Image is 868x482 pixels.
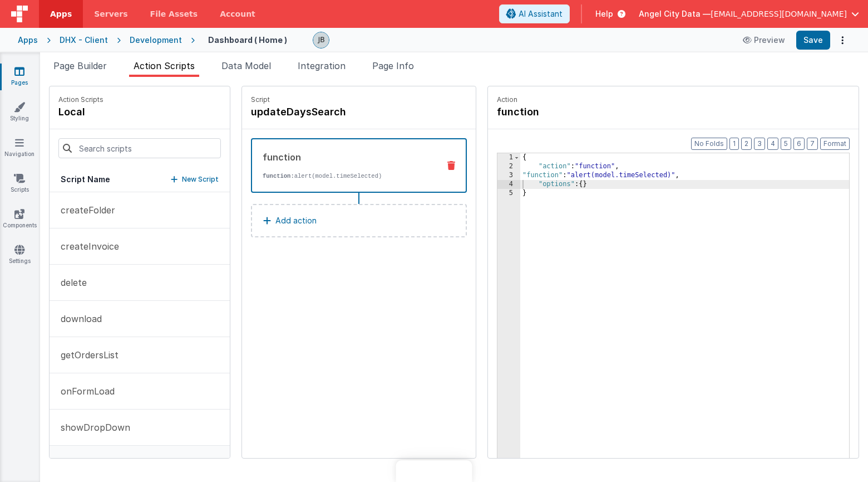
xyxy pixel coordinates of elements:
p: onFormLoad [54,384,115,398]
button: getOrdersList [50,337,230,373]
button: Format [820,138,850,150]
button: Options [835,32,850,48]
button: download [50,301,230,337]
span: Help [595,8,613,20]
button: 5 [781,138,791,150]
h4: local [58,104,103,120]
div: function [263,150,430,164]
div: 1 [497,153,520,162]
button: Angel City Data — [EMAIL_ADDRESS][DOMAIN_NAME] [639,8,859,20]
button: updateDaysSearch [50,446,230,481]
button: 2 [741,138,752,150]
button: 7 [807,138,818,150]
span: AI Assistant [519,8,563,20]
p: delete [54,276,87,289]
button: Save [796,31,830,50]
img: 9990944320bbc1bcb8cfbc08cd9c0949 [313,32,329,48]
p: download [54,312,102,325]
div: 5 [497,189,520,198]
div: 2 [497,162,520,171]
input: Search scripts [58,138,221,158]
button: Preview [736,31,792,49]
button: createInvoice [50,228,230,265]
button: showDropDown [50,410,230,446]
span: Action Scripts [134,60,195,71]
button: 1 [729,138,739,150]
span: Integration [298,60,346,71]
span: Apps [50,8,72,20]
h4: function [497,104,664,120]
p: updateDaysSearch [54,457,142,470]
p: Script [251,95,467,104]
button: 3 [754,138,765,150]
p: Add action [275,214,317,227]
p: createInvoice [54,240,119,253]
button: 4 [767,138,778,150]
strong: function: [263,173,294,179]
span: Page Builder [53,60,107,71]
p: alert(model.timeSelected) [263,172,430,181]
h4: Dashboard ( Home ) [208,36,287,44]
span: Data Model [221,60,271,71]
div: 3 [497,171,520,180]
button: New Script [171,174,219,185]
div: 4 [497,180,520,189]
button: createFolder [50,192,230,228]
span: Page Info [372,60,414,71]
span: Servers [94,8,127,20]
p: createFolder [54,203,115,217]
p: Action [497,95,850,104]
button: delete [50,265,230,301]
button: No Folds [691,138,727,150]
p: Action Scripts [58,95,103,104]
button: onFormLoad [50,373,230,410]
p: showDropDown [54,421,130,434]
h5: Script Name [61,174,110,185]
span: [EMAIL_ADDRESS][DOMAIN_NAME] [711,8,847,20]
p: New Script [182,174,219,185]
div: Apps [18,35,38,46]
button: Add action [251,204,467,237]
div: DHX - Client [60,35,108,46]
button: AI Assistant [499,4,570,23]
span: Angel City Data — [639,8,711,20]
div: Development [130,35,182,46]
span: File Assets [150,8,198,20]
button: 6 [793,138,805,150]
p: getOrdersList [54,348,119,362]
h4: updateDaysSearch [251,104,418,120]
